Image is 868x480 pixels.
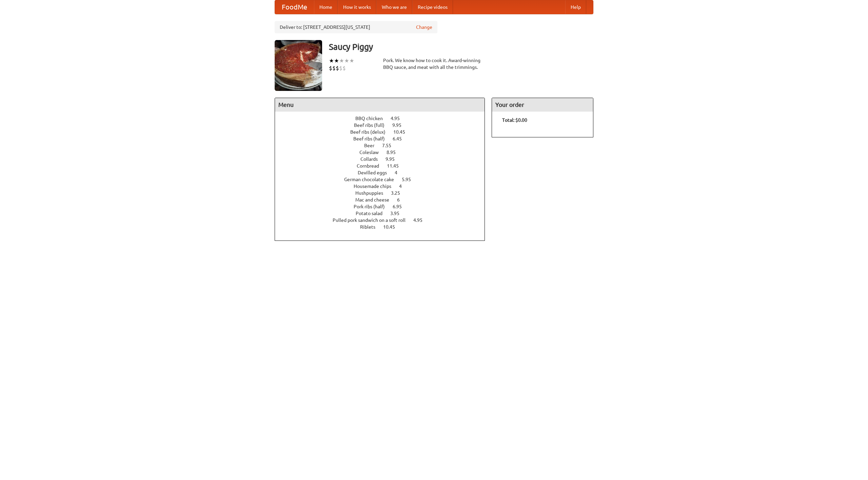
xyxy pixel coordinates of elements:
h4: Menu [275,98,485,112]
a: Help [565,0,586,14]
li: ★ [349,57,354,64]
span: 4.95 [413,217,429,223]
li: $ [336,64,339,72]
span: 6 [397,197,407,203]
span: Pulled pork sandwich on a soft roll [333,217,412,223]
span: 11.45 [387,163,406,169]
a: Collards 9.95 [360,156,407,162]
a: Beef ribs (half) 6.45 [353,136,414,141]
li: $ [332,64,336,72]
a: Who we are [376,0,412,14]
span: Riblets [360,224,382,230]
a: Riblets 10.45 [360,224,408,230]
span: 3.25 [391,190,407,196]
span: German chocolate cake [344,177,401,182]
span: 8.95 [387,150,402,155]
span: 10.45 [383,224,402,230]
a: German chocolate cake 5.95 [344,177,423,182]
span: Coleslaw [359,150,386,155]
span: 3.95 [390,211,406,216]
span: Beer [364,143,381,148]
li: $ [342,64,346,72]
a: Cornbread 11.45 [357,163,411,169]
span: Beef ribs (delux) [350,129,392,135]
h4: Your order [492,98,593,112]
span: 6.45 [393,136,409,141]
span: Mac and cheese [355,197,396,203]
a: Mac and cheese 6 [355,197,412,203]
a: Potato salad 3.95 [356,211,412,216]
span: 5.95 [402,177,418,182]
div: Pork. We know how to cook it. Award-winning BBQ sauce, and meat with all the trimmings. [383,57,485,71]
span: Potato salad [356,211,389,216]
b: Total: $0.00 [502,117,527,123]
span: Beef ribs (full) [354,122,391,128]
span: 4.95 [391,116,407,121]
span: BBQ chicken [355,116,390,121]
a: Home [314,0,338,14]
span: Housemade chips [354,184,398,189]
span: 9.95 [392,122,408,128]
li: $ [329,64,332,72]
a: Beer 7.55 [364,143,404,148]
a: FoodMe [275,0,314,14]
a: Devilled eggs 4 [358,170,410,175]
li: ★ [334,57,339,64]
span: Cornbread [357,163,386,169]
span: Collards [360,156,384,162]
a: Recipe videos [412,0,453,14]
a: Change [416,24,432,31]
span: Devilled eggs [358,170,394,175]
span: Hushpuppies [355,190,390,196]
span: 7.55 [382,143,398,148]
li: ★ [344,57,349,64]
a: Beef ribs (delux) 10.45 [350,129,418,135]
a: Housemade chips 4 [354,184,414,189]
span: 6.95 [393,204,409,209]
div: Deliver to: [STREET_ADDRESS][US_STATE] [275,21,437,33]
span: 9.95 [386,156,401,162]
a: Pork ribs (half) 6.95 [354,204,414,209]
h3: Saucy Piggy [329,40,593,54]
a: Pulled pork sandwich on a soft roll 4.95 [333,217,435,223]
span: 4 [399,184,409,189]
a: BBQ chicken 4.95 [355,116,412,121]
li: $ [339,64,342,72]
a: How it works [338,0,376,14]
a: Hushpuppies 3.25 [355,190,413,196]
img: angular.jpg [275,40,322,91]
li: ★ [329,57,334,64]
span: Beef ribs (half) [353,136,392,141]
a: Coleslaw 8.95 [359,150,408,155]
li: ★ [339,57,344,64]
a: Beef ribs (full) 9.95 [354,122,414,128]
span: 4 [395,170,404,175]
span: 10.45 [393,129,412,135]
span: Pork ribs (half) [354,204,392,209]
